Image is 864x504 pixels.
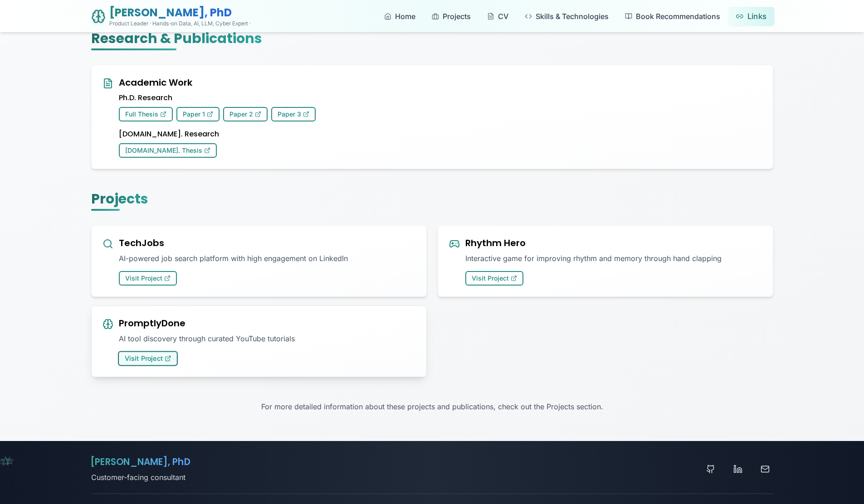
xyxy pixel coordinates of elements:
[119,129,316,140] h4: [DOMAIN_NAME]. Research
[465,253,722,264] p: Interactive game for improving rhythm and memory through hand clapping
[91,5,251,27] a: [PERSON_NAME], PhDProduct Leader · Hands-on Data, AI, LLM, Cyber Expert ·
[443,11,471,22] span: Projects
[425,7,478,25] a: Projects
[377,7,423,25] a: Home
[109,5,251,20] h1: [PERSON_NAME], PhD
[91,189,148,208] span: Projects
[536,11,609,22] span: Skills & Technologies
[119,317,295,330] h3: PromptlyDone
[176,107,220,121] button: Paper 1
[119,107,173,121] button: Full Thesis
[119,143,217,158] button: [DOMAIN_NAME]. Thesis
[223,107,268,121] button: Paper 2
[119,333,295,344] p: AI tool discovery through curated YouTube tutorials
[480,7,516,25] a: CV
[757,461,773,477] a: Email
[730,461,746,477] a: LinkedIn
[119,92,316,103] h4: Ph.D. Research
[90,456,190,468] h3: [PERSON_NAME], PhD
[395,11,415,22] span: Home
[728,7,774,26] a: Links
[119,253,348,264] p: AI-powered job search platform with high engagement on LinkedIn
[119,271,177,286] button: Visit Project
[119,76,316,89] h3: Academic Work
[636,11,720,22] span: Book Recommendations
[703,461,719,477] a: GitHub
[109,20,251,27] p: Product Leader · Hands-on Data, AI, LLM, Cyber Expert ·
[91,29,262,48] span: Research & Publications
[118,351,178,366] button: Visit Project
[119,237,348,249] h3: TechJobs
[517,7,616,25] a: Skills & Technologies
[618,7,727,25] a: Book Recommendations
[91,401,773,412] p: For more detailed information about these projects and publications, check out the Projects section.
[91,472,190,483] p: Customer-facing consultant
[465,271,523,286] button: Visit Project
[271,107,316,121] button: Paper 3
[498,11,508,22] span: CV
[465,237,722,249] h3: Rhythm Hero
[747,10,766,22] span: Links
